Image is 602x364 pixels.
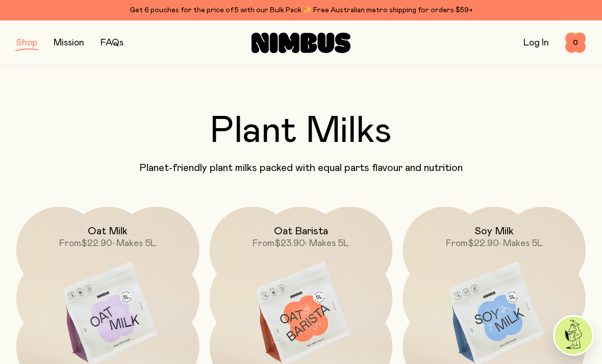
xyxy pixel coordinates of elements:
span: $22.90 [468,239,499,248]
a: FAQs [101,38,123,47]
a: Mission [54,38,84,47]
a: Log In [523,38,549,47]
span: From [253,239,274,248]
h2: Soy Milk [474,225,514,237]
img: agent [555,317,592,354]
span: • Makes 5L [499,239,543,248]
h2: Plant Milks [16,113,586,150]
div: Get 6 pouches for the price of 5 with our Bulk Pack ✨ Free Australian metro shipping for orders $59+ [16,4,586,16]
h2: Oat Milk [88,225,128,237]
span: • Makes 5L [112,239,156,248]
span: $23.90 [274,239,305,248]
p: Planet-friendly plant milks packed with equal parts flavour and nutrition [16,162,586,174]
span: From [446,239,468,248]
span: • Makes 5L [305,239,349,248]
span: $22.90 [81,239,112,248]
span: From [59,239,81,248]
h2: Oat Barista [274,225,328,237]
button: 0 [565,33,586,53]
